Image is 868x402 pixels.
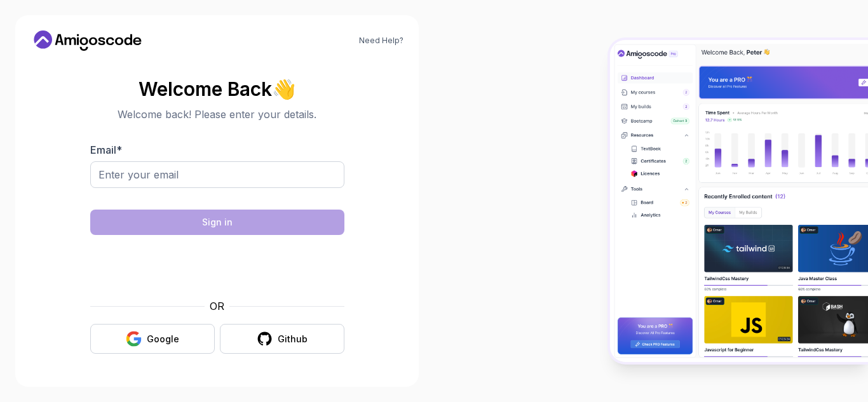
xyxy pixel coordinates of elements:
[220,324,344,354] button: Github
[90,107,344,122] p: Welcome back! Please enter your details.
[31,30,145,51] a: Home link
[90,144,122,156] label: Email *
[359,36,403,46] a: Need Help?
[271,78,296,100] span: 👋
[278,333,308,345] div: Github
[90,324,215,354] button: Google
[610,40,868,361] img: Amigoscode Dashboard
[147,333,179,345] div: Google
[90,210,344,235] button: Sign in
[210,298,224,314] p: OR
[202,216,233,229] div: Sign in
[121,243,313,291] iframe: Widget containing checkbox for hCaptcha security challenge
[90,79,344,99] h2: Welcome Back
[90,161,344,188] input: Enter your email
